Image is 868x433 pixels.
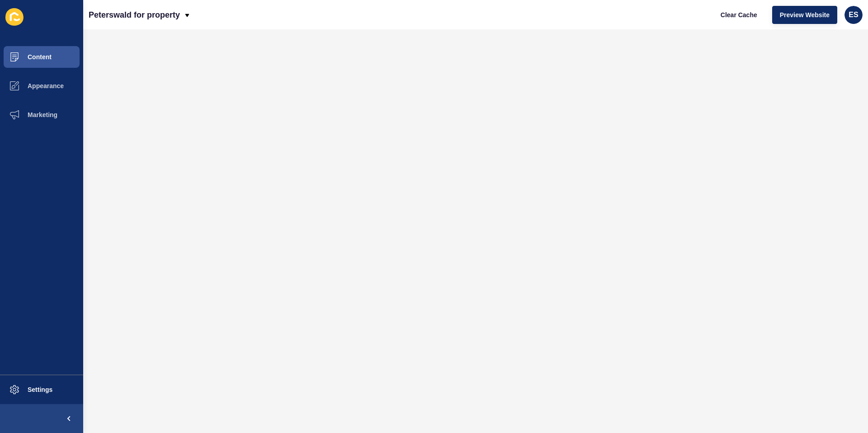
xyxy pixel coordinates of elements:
button: Preview Website [772,6,837,24]
button: Clear Cache [713,6,765,24]
span: Preview Website [780,10,830,19]
p: Peterswald for property [89,4,180,26]
span: Clear Cache [721,10,757,19]
span: ES [849,10,858,19]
